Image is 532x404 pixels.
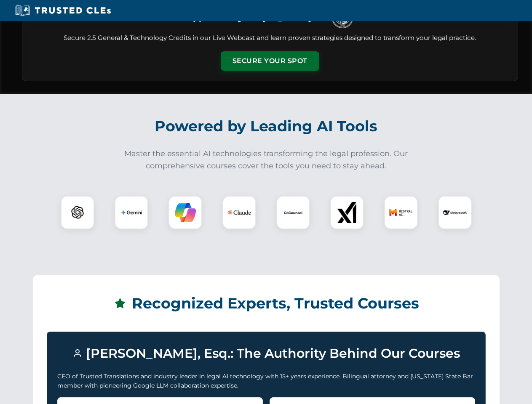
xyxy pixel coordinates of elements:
[33,112,500,141] h2: Powered by Leading AI Tools
[32,33,508,43] p: Secure 2.5 General & Technology Credits in our Live Webcast and learn proven strategies designed ...
[65,200,90,225] img: ChatGPT Logo
[384,196,418,229] div: Mistral AI
[175,202,196,223] img: Copilot Logo
[222,196,256,229] div: Claude
[330,196,364,229] div: xAI
[227,201,251,224] img: Claude Logo
[389,201,413,224] img: Mistral AI Logo
[121,202,142,223] img: Gemini Logo
[221,51,319,71] button: Secure Your Spot
[168,196,202,229] div: Copilot
[276,196,310,229] div: CoCounsel
[443,201,467,224] img: DeepSeek Logo
[438,196,472,229] div: DeepSeek
[57,342,475,365] h3: [PERSON_NAME], Esq.: The Authority Behind Our Courses
[13,4,113,17] img: Trusted CLEs
[119,148,414,172] p: Master the essential AI technologies transforming the legal profession. Our comprehensive courses...
[115,196,148,229] div: Gemini
[337,202,358,223] img: xAI Logo
[283,202,304,223] img: CoCounsel Logo
[61,196,94,229] div: ChatGPT
[57,372,475,391] p: CEO of Trusted Translations and industry leader in legal AI technology with 15+ years experience....
[47,289,486,318] h2: Recognized Experts, Trusted Courses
